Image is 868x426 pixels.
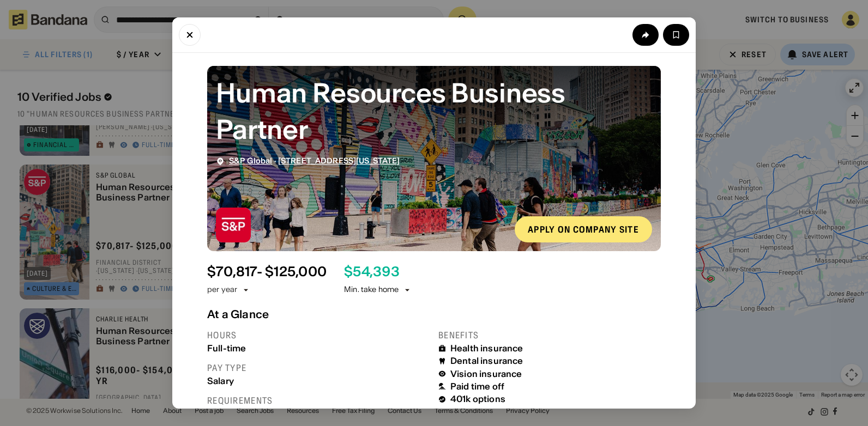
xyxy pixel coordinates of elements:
[450,381,504,392] div: Paid time off
[207,284,237,295] div: per year
[450,343,523,354] div: Health insurance
[344,284,412,295] div: Min. take home
[216,208,251,242] img: S&P Global logo
[179,24,201,46] button: Close
[528,225,639,234] div: Apply on company site
[438,330,661,341] div: Benefits
[229,156,272,166] span: S&P Global
[207,308,661,321] div: At a Glance
[207,330,430,341] div: Hours
[207,264,327,280] div: $ 70,817 - $125,000
[207,376,430,386] div: Salary
[216,75,652,148] div: Human Resources Business Partner
[207,343,430,354] div: Full-time
[450,356,523,366] div: Dental insurance
[278,156,400,166] span: [STREET_ADDRESS][US_STATE]
[229,156,400,166] div: ·
[450,394,505,404] div: 401k options
[450,369,522,379] div: Vision insurance
[207,362,430,374] div: Pay type
[207,395,430,406] div: Requirements
[344,264,400,280] div: $ 54,393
